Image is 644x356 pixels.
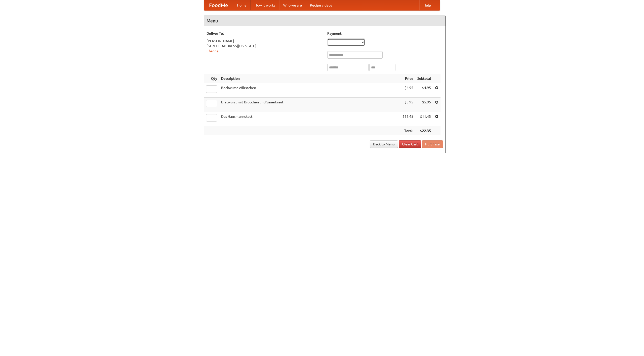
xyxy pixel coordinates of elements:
[327,31,443,36] h5: Payment:
[204,74,219,83] th: Qty
[419,0,435,10] a: Help
[219,74,400,83] th: Description
[415,126,433,136] th: $22.35
[279,0,306,10] a: Who we are
[207,44,322,49] div: [STREET_ADDRESS][US_STATE]
[400,83,415,98] td: $4.95
[415,112,433,126] td: $11.45
[219,83,400,98] td: Bockwurst Würstchen
[204,16,446,26] h4: Menu
[415,74,433,83] th: Subtotal
[207,38,322,44] div: [PERSON_NAME]
[219,112,400,126] td: Das Hausmannskost
[400,98,415,112] td: $5.95
[422,140,443,148] button: Purchase
[415,83,433,98] td: $4.95
[415,98,433,112] td: $5.95
[400,112,415,126] td: $11.45
[219,98,400,112] td: Bratwurst mit Brötchen und Sauerkraut
[400,74,415,83] th: Price
[370,140,398,148] a: Back to Menu
[251,0,279,10] a: How it works
[207,31,322,36] h5: Deliver To:
[400,126,415,136] th: Total:
[207,49,219,53] a: Change
[233,0,251,10] a: Home
[399,140,421,148] a: Clear Cart
[204,0,233,10] a: FoodMe
[306,0,336,10] a: Recipe videos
